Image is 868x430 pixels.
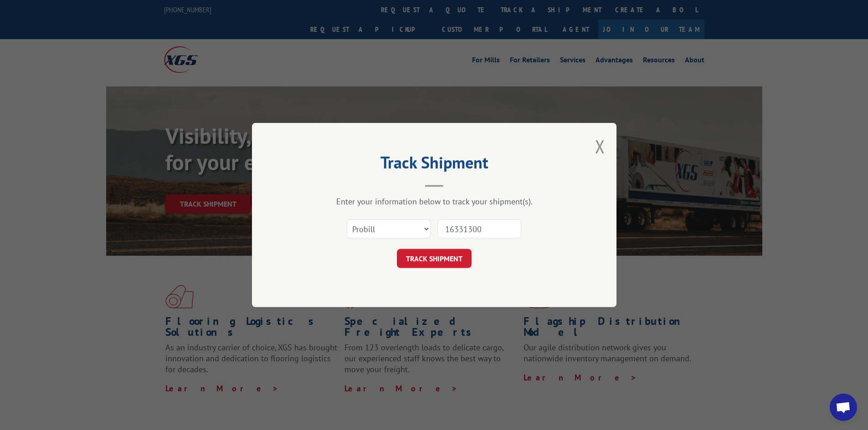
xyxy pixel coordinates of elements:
[437,219,521,238] input: Number(s)
[397,249,472,268] button: TRACK SHIPMENT
[298,156,571,173] h2: Track Shipment
[595,134,605,158] button: Close modal
[830,394,857,421] div: Open chat
[298,196,571,207] div: Enter your information below to track your shipment(s).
